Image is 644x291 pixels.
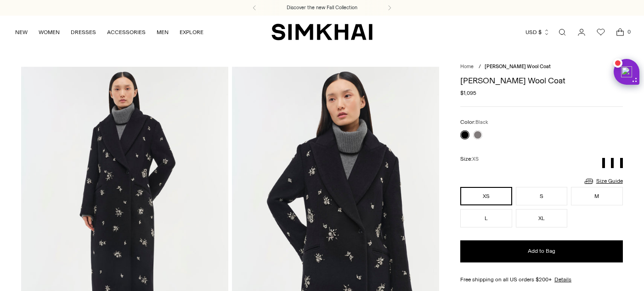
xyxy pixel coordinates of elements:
div: Free shipping on all US orders $200+ [460,275,623,284]
a: EXPLORE [180,22,203,42]
button: L [460,209,512,227]
a: Go to the account page [572,23,591,41]
button: M [571,187,623,205]
a: WOMEN [39,22,60,42]
nav: breadcrumbs [460,63,623,71]
a: Discover the new Fall Collection [287,4,357,12]
a: ACCESSORIES [107,22,146,42]
button: Add to Bag [460,240,623,262]
label: Size: [460,155,479,163]
button: XS [460,187,512,205]
a: Home [460,64,474,70]
span: Add to Bag [528,247,555,255]
button: XL [516,209,568,227]
a: Size Guide [583,175,623,187]
a: Wishlist [592,23,610,41]
a: Details [554,275,571,284]
span: 0 [625,28,633,36]
a: SIMKHAI [271,23,373,41]
a: MEN [157,22,169,42]
div: / [479,63,481,71]
h1: [PERSON_NAME] Wool Coat [460,76,623,85]
label: Color: [460,118,488,127]
button: USD $ [525,22,550,42]
a: DRESSES [71,22,96,42]
span: [PERSON_NAME] Wool Coat [485,64,551,70]
span: $1,095 [460,89,476,97]
a: Open search modal [553,23,571,41]
span: Black [475,119,488,125]
span: XS [472,156,479,162]
a: NEW [15,22,28,42]
button: S [516,187,568,205]
a: Open cart modal [611,23,629,41]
